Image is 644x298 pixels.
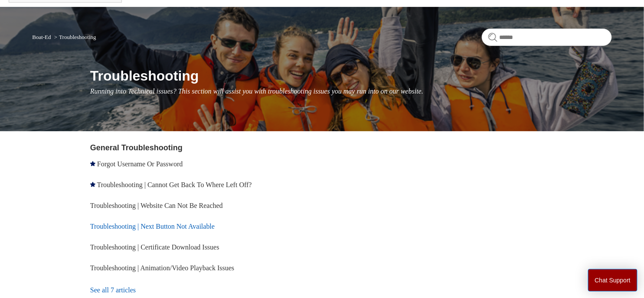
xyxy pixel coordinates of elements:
[32,34,52,40] li: Boat-Ed
[97,160,183,168] a: Forgot Username Or Password
[52,34,96,40] li: Troubleshooting
[90,202,223,209] a: Troubleshooting | Website Can Not Be Reached
[90,243,219,251] a: Troubleshooting | Certificate Download Issues
[90,65,612,86] h1: Troubleshooting
[90,182,95,187] svg: Promoted article
[90,86,612,97] p: Running into Technical issues? This section will assist you with troubleshooting issues you may r...
[97,181,252,188] a: Troubleshooting | Cannot Get Back To Where Left Off?
[90,143,183,152] a: General Troubleshooting
[588,269,638,292] button: Chat Support
[482,29,612,46] input: Search
[90,264,234,272] a: Troubleshooting | Animation/Video Playback Issues
[32,34,51,40] a: Boat-Ed
[90,161,95,166] svg: Promoted article
[90,223,215,230] a: Troubleshooting | Next Button Not Available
